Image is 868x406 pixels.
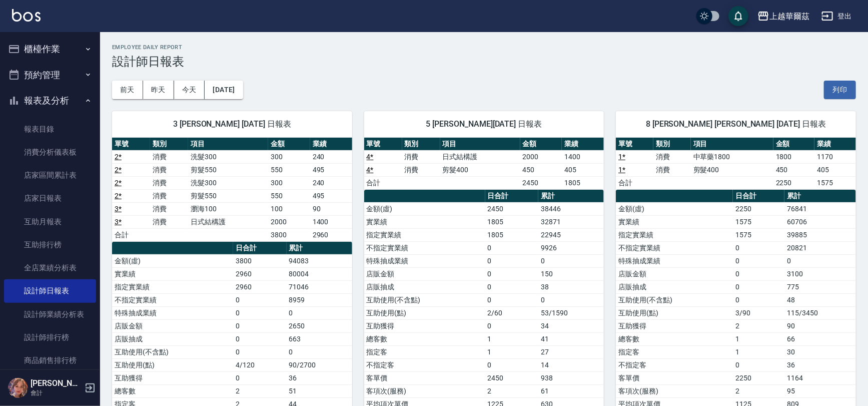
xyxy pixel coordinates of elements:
[538,254,604,267] td: 0
[616,202,733,215] td: 金額(虛)
[268,138,310,151] th: 金額
[233,319,287,332] td: 0
[233,293,287,306] td: 0
[4,187,96,210] a: 店家日報表
[364,280,485,293] td: 店販抽成
[733,267,784,280] td: 0
[268,202,310,215] td: 100
[364,371,485,384] td: 客單價
[616,176,653,189] td: 合計
[287,319,352,332] td: 2650
[4,36,96,62] button: 櫃檯作業
[4,62,96,88] button: 預約管理
[538,358,604,371] td: 14
[733,215,784,228] td: 1575
[538,267,604,280] td: 150
[376,119,592,129] span: 5 [PERSON_NAME][DATE] 日報表
[188,189,268,202] td: 剪髮550
[784,280,856,293] td: 775
[150,215,188,228] td: 消費
[310,163,352,176] td: 495
[485,384,539,397] td: 2
[733,371,784,384] td: 2250
[310,138,352,151] th: 業績
[188,163,268,176] td: 剪髮550
[616,215,733,228] td: 實業績
[538,384,604,397] td: 61
[310,150,352,163] td: 240
[150,138,188,151] th: 類別
[616,306,733,319] td: 互助使用(點)
[233,280,287,293] td: 2960
[364,384,485,397] td: 客項次(服務)
[4,88,96,114] button: 報表及分析
[814,163,856,176] td: 405
[112,267,233,280] td: 實業績
[364,176,402,189] td: 合計
[188,202,268,215] td: 瀏海100
[205,81,243,99] button: [DATE]
[616,332,733,345] td: 總客數
[773,150,815,163] td: 1800
[616,254,733,267] td: 特殊抽成業績
[485,358,539,371] td: 0
[268,176,310,189] td: 300
[364,293,485,306] td: 互助使用(不含點)
[287,267,352,280] td: 80004
[653,150,691,163] td: 消費
[12,9,41,22] img: Logo
[233,332,287,345] td: 0
[616,319,733,332] td: 互助獲得
[616,228,733,241] td: 指定實業績
[784,190,856,203] th: 累計
[112,306,233,319] td: 特殊抽成業績
[784,384,856,397] td: 95
[364,358,485,371] td: 不指定客
[112,138,352,242] table: a dense table
[174,81,205,99] button: 今天
[538,371,604,384] td: 938
[112,371,233,384] td: 互助獲得
[538,215,604,228] td: 32871
[268,150,310,163] td: 300
[4,141,96,164] a: 消費分析儀表板
[784,345,856,358] td: 30
[485,345,539,358] td: 1
[112,319,233,332] td: 店販金額
[733,358,784,371] td: 0
[784,228,856,241] td: 39885
[784,215,856,228] td: 60706
[112,254,233,267] td: 金額(虛)
[753,6,813,27] button: 上越華爾茲
[364,345,485,358] td: 指定客
[150,202,188,215] td: 消費
[4,349,96,372] a: 商品銷售排行榜
[112,44,856,51] h2: Employee Daily Report
[364,138,604,190] table: a dense table
[233,254,287,267] td: 3800
[233,242,287,255] th: 日合計
[733,306,784,319] td: 3/90
[440,150,520,163] td: 日式結構護
[233,358,287,371] td: 4/120
[784,358,856,371] td: 36
[485,293,539,306] td: 0
[364,306,485,319] td: 互助使用(點)
[616,345,733,358] td: 指定客
[538,228,604,241] td: 22945
[562,138,604,151] th: 業績
[287,280,352,293] td: 71046
[112,293,233,306] td: 不指定實業績
[112,81,143,99] button: 前天
[364,138,402,151] th: 單號
[733,228,784,241] td: 1575
[538,319,604,332] td: 34
[4,279,96,302] a: 設計師日報表
[4,303,96,326] a: 設計師業績分析表
[784,319,856,332] td: 90
[150,150,188,163] td: 消費
[784,267,856,280] td: 3100
[4,326,96,349] a: 設計師排行榜
[310,176,352,189] td: 240
[364,254,485,267] td: 特殊抽成業績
